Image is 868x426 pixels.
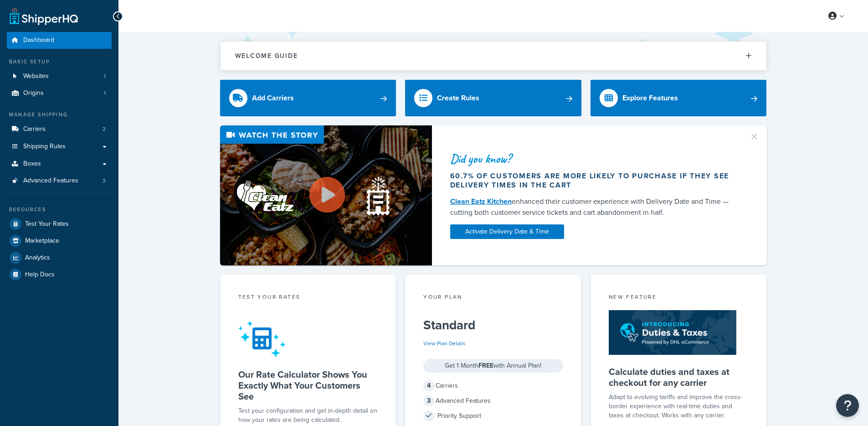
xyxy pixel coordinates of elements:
[423,395,434,406] span: 3
[252,92,294,104] div: Add Carriers
[609,293,749,303] div: New Feature
[25,237,59,245] span: Marketplace
[7,266,112,283] a: Help Docs
[221,42,766,70] button: Welcome Guide
[7,121,112,138] li: Carriers
[7,85,112,102] li: Origins
[25,254,50,262] span: Analytics
[609,393,749,420] p: Adapt to evolving tariffs and improve the cross-border experience with real-time duties and taxes...
[423,395,563,407] div: Advanced Features
[423,339,466,348] a: View Plan Details
[450,171,738,190] div: 60.7% of customers are more likely to purchase if they see delivery times in the cart
[423,359,563,373] div: Get 1 Month with Annual Plan!
[23,36,54,44] span: Dashboard
[23,125,46,133] span: Carriers
[437,92,479,104] div: Create Rules
[103,125,106,133] span: 2
[25,271,55,279] span: Help Docs
[7,206,112,213] div: Resources
[423,379,563,392] div: Carriers
[25,220,69,228] span: Test Your Rates
[238,406,378,425] div: Test your configuration and get in-depth detail on how your rates are being calculated.
[104,73,106,80] span: 1
[104,89,106,97] span: 1
[238,293,378,303] div: Test your rates
[23,73,49,80] span: Websites
[450,196,512,207] a: Clean Eatz Kitchen
[7,68,112,85] a: Websites1
[7,121,112,138] a: Carriers2
[23,160,41,168] span: Boxes
[7,85,112,102] a: Origins1
[23,89,44,97] span: Origins
[836,394,859,417] button: Open Resource Center
[7,216,112,232] a: Test Your Rates
[238,369,378,402] h5: Our Rate Calculator Shows You Exactly What Your Customers See
[450,196,738,218] div: enhanced their customer experience with Delivery Date and Time — cutting both customer service ti...
[7,68,112,85] li: Websites
[103,177,106,185] span: 3
[609,366,749,388] h5: Calculate duties and taxes at checkout for any carrier
[450,224,564,239] a: Activate Delivery Date & Time
[591,80,767,116] a: Explore Features
[7,58,112,66] div: Basic Setup
[423,380,434,391] span: 4
[7,32,112,49] a: Dashboard
[7,233,112,249] a: Marketplace
[423,293,563,303] div: Your Plan
[423,410,563,422] div: Priority Support
[7,172,112,189] li: Advanced Features
[405,80,581,116] a: Create Rules
[235,52,298,59] h2: Welcome Guide
[23,143,66,151] span: Shipping Rules
[7,172,112,189] a: Advanced Features3
[220,80,396,116] a: Add Carriers
[450,152,738,165] div: Did you know?
[220,125,432,265] img: Video thumbnail
[622,92,678,104] div: Explore Features
[7,111,112,119] div: Manage Shipping
[423,318,563,332] h5: Standard
[23,177,78,185] span: Advanced Features
[478,361,493,370] strong: FREE
[7,156,112,172] a: Boxes
[7,138,112,155] a: Shipping Rules
[7,249,112,266] a: Analytics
